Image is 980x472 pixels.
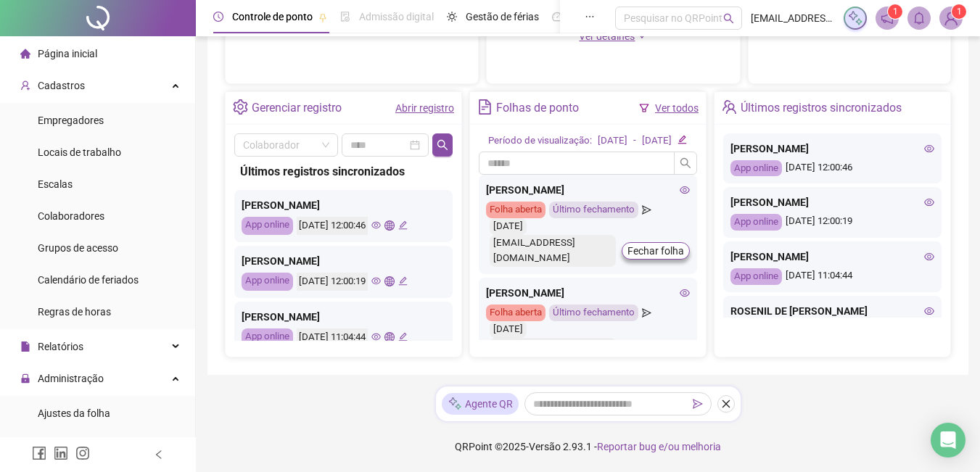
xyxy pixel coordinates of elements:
[297,273,368,291] div: [DATE] 12:00:19
[721,399,731,409] span: close
[952,4,966,19] sup: Atualize o seu contato no menu Meus Dados
[75,446,90,460] span: instagram
[38,341,83,352] span: Relatórios
[496,96,579,120] div: Folhas de ponto
[371,276,381,286] span: eye
[242,197,445,213] div: [PERSON_NAME]
[730,160,782,177] div: App online
[38,48,97,59] span: Página inicial
[751,10,835,26] span: [EMAIL_ADDRESS][DOMAIN_NAME]
[881,12,894,25] span: notification
[642,305,651,321] span: send
[680,288,690,298] span: eye
[622,242,690,260] button: Fechar folha
[486,202,545,218] div: Folha aberta
[318,13,327,22] span: pushpin
[957,7,962,17] span: 1
[38,178,73,190] span: Escalas
[213,12,223,22] span: clock-circle
[38,407,110,419] span: Ajustes da folha
[913,12,926,25] span: bell
[924,144,934,154] span: eye
[678,135,687,144] span: edit
[639,103,649,113] span: filter
[252,96,342,120] div: Gerenciar registro
[359,11,434,22] span: Admissão digital
[340,12,350,22] span: file-done
[490,218,527,235] div: [DATE]
[437,139,448,151] span: search
[20,48,30,58] span: home
[242,217,293,235] div: App online
[38,242,118,254] span: Grupos de acesso
[447,12,457,22] span: sun
[398,332,408,341] span: edit
[490,235,616,267] div: [EMAIL_ADDRESS][DOMAIN_NAME]
[448,396,462,411] img: sparkle-icon.fc2bf0ac1784a2077858766a79e2daf3.svg
[924,197,934,207] span: eye
[38,146,121,158] span: Locais de trabalho
[730,249,934,265] div: [PERSON_NAME]
[723,13,734,24] span: search
[549,202,638,218] div: Último fechamento
[384,276,394,286] span: global
[442,393,519,415] div: Agente QR
[730,141,934,157] div: [PERSON_NAME]
[730,303,934,319] div: ROSENIL DE [PERSON_NAME]
[38,306,111,318] span: Regras de horas
[888,4,902,19] sup: 1
[384,220,394,230] span: global
[598,133,627,149] div: [DATE]
[655,102,699,114] a: Ver todos
[730,194,934,210] div: [PERSON_NAME]
[529,441,561,452] span: Versão
[242,273,293,291] div: App online
[486,305,545,321] div: Folha aberta
[297,217,368,235] div: [DATE] 12:00:46
[242,328,293,347] div: App online
[642,202,651,218] span: send
[579,30,647,42] a: Ver detalhes down
[597,441,721,452] span: Reportar bug e/ou melhoria
[20,341,30,351] span: file
[233,99,248,115] span: setting
[232,11,313,22] span: Controle de ponto
[32,446,46,460] span: facebook
[924,252,934,262] span: eye
[398,220,408,230] span: edit
[730,268,782,285] div: App online
[297,328,368,347] div: [DATE] 11:04:44
[395,102,454,114] a: Abrir registro
[680,157,691,169] span: search
[680,185,690,195] span: eye
[38,115,104,126] span: Empregadores
[38,210,104,222] span: Colaboradores
[488,133,592,149] div: Período de visualização:
[730,160,934,177] div: [DATE] 12:00:46
[54,446,68,460] span: linkedin
[20,373,30,383] span: lock
[490,338,616,370] div: [EMAIL_ADDRESS][DOMAIN_NAME]
[38,274,139,286] span: Calendário de feriados
[371,220,381,230] span: eye
[552,12,562,22] span: dashboard
[242,253,445,269] div: [PERSON_NAME]
[579,30,635,42] span: Ver detalhes
[398,276,408,286] span: edit
[741,96,902,120] div: Últimos registros sincronizados
[585,12,595,22] span: ellipsis
[242,309,445,325] div: [PERSON_NAME]
[730,268,934,285] div: [DATE] 11:04:44
[730,214,782,231] div: App online
[730,214,934,231] div: [DATE] 12:00:19
[642,133,672,149] div: [DATE]
[693,399,703,409] span: send
[38,80,85,91] span: Cadastros
[549,305,638,321] div: Último fechamento
[20,80,30,90] span: user-add
[384,332,394,341] span: global
[633,133,636,149] div: -
[627,243,684,259] span: Fechar folha
[490,321,527,338] div: [DATE]
[240,162,447,181] div: Últimos registros sincronizados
